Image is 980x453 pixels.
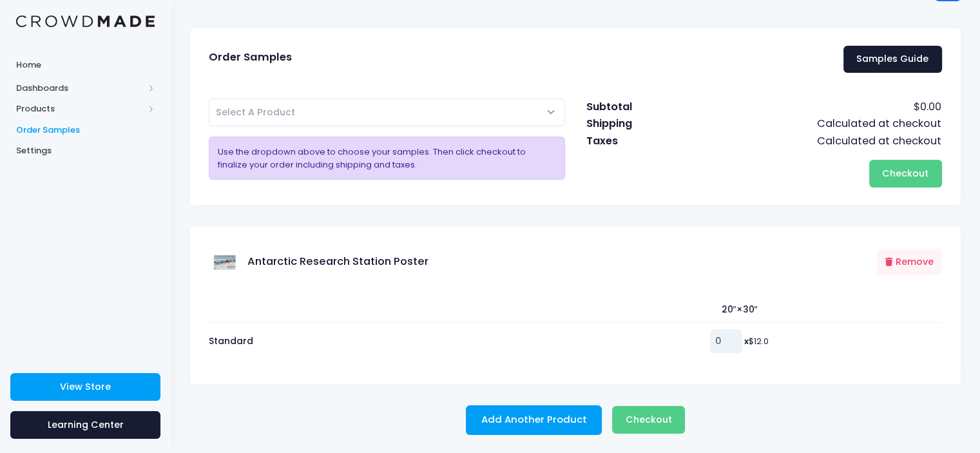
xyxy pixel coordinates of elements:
span: Select A Product [209,99,565,126]
span: Select A Product [216,106,295,119]
span: Dashboards [16,82,144,95]
td: Calculated at checkout [683,133,942,149]
span: Checkout [626,413,672,426]
button: Remove [877,249,942,275]
span: Home [16,59,155,72]
a: Samples Guide [843,46,942,73]
div: Use the dropdown above to choose your samples. Then click checkout to finalize your order includi... [209,137,565,180]
td: Calculated at checkout [683,115,942,132]
img: Logo [16,15,155,28]
div: Antarctic Research Station Poster [209,245,428,280]
span: Order Samples [16,124,155,137]
button: Add Another Product [466,405,602,435]
span: View Store [60,380,111,393]
a: View Store [10,373,160,401]
span: $12.0 [744,335,769,347]
span: Checkout [882,167,928,180]
b: x [744,335,749,347]
button: Checkout [869,160,942,188]
span: Settings [16,144,155,157]
span: Learning Center [48,418,124,431]
button: Checkout [612,406,685,434]
span: Products [16,102,144,115]
th: 20″×30″ [530,296,941,323]
td: Shipping [586,115,682,132]
span: Order Samples [209,51,292,64]
td: Subtotal [586,99,682,115]
span: Select A Product [216,106,295,119]
td: Standard [209,323,530,359]
td: $0.00 [683,99,942,115]
td: Taxes [586,133,682,149]
a: Learning Center [10,411,160,439]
